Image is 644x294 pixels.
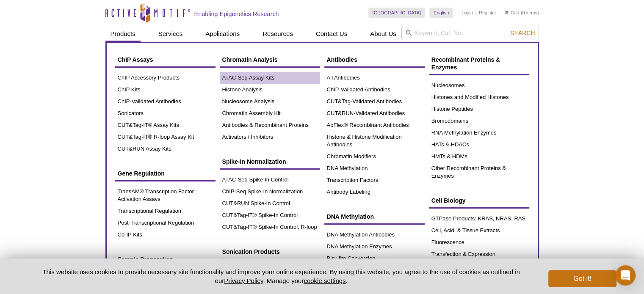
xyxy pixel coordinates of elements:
button: Got it! [548,270,616,287]
span: Search [510,30,535,36]
a: Register [479,10,496,16]
button: Search [508,29,537,37]
span: Chromatin Analysis [222,56,278,63]
a: Histone Analysis [220,84,320,96]
a: Recombinant Proteins & Enzymes [429,52,529,75]
a: [GEOGRAPHIC_DATA] [368,8,426,18]
a: GTPase Products: KRAS, NRAS, RAS [429,213,529,225]
a: Cell, Acid, & Tissue Extracts [429,225,529,236]
a: ChIP-Validated Antibodies [115,96,216,107]
li: (0 items) [505,8,539,18]
a: CUT&RUN Spike-In Control [220,198,320,209]
a: Nucleosomes [429,80,529,91]
a: Chromatin Modifiers [324,151,425,162]
a: CUT&Tag-IT® Assay Kits [115,119,216,131]
input: Keyword, Cat. No. [401,26,539,40]
a: ATAC-Seq Spike-In Control [220,174,320,186]
a: Post-Transcriptional Regulation [115,217,216,229]
a: ChIP Kits [115,84,216,96]
span: Sonication Products [222,248,280,255]
a: DNA Methylation [324,162,425,174]
a: CUT&RUN-Validated Antibodies [324,107,425,119]
a: Products [105,26,141,42]
a: Histone Peptides [429,103,529,115]
a: Activators / Inhibitors [220,131,320,143]
a: Bromodomains [429,115,529,127]
a: ChIP-Validated Antibodies [324,84,425,96]
a: Bisulfite Conversion [324,253,425,264]
a: CUT&Tag-IT® Spike-In Control, R-loop [220,221,320,233]
li: | [475,8,477,18]
a: Antibodies [324,52,425,68]
a: Transcriptional Regulation [115,205,216,217]
a: Contact Us [311,26,352,42]
a: HMTs & HDMs [429,151,529,162]
a: Co-IP Kits [115,229,216,241]
span: Cell Biology [431,197,466,204]
a: HATs & HDACs [429,139,529,151]
a: Fluorescence [429,236,529,248]
a: Chromatin Assembly Kit [220,107,320,119]
a: DNA Methylation Antibodies [324,229,425,241]
h2: Enabling Epigenetics Research [194,10,279,18]
a: Other Recombinant Proteins & Enzymes [429,162,529,182]
a: CUT&RUN Assay Kits [115,143,216,155]
a: All Antibodies [324,72,425,84]
a: TransAM® Transcription Factor Activation Assays [115,186,216,205]
a: ChIP Accessory Products [115,72,216,84]
a: Services [153,26,188,42]
a: Transcription Factors [324,174,425,186]
span: Sample Preparation [118,256,174,263]
a: English [429,8,453,18]
a: Cell Biology [429,192,529,209]
a: ATAC-Seq Assay Kits [220,72,320,84]
a: Sonication Products [220,244,320,260]
button: cookie settings [304,277,345,284]
span: DNA Methylation [327,213,374,220]
span: ChIP Assays [118,56,153,63]
a: ChIP-Seq Spike-In Normalization [220,186,320,198]
a: DNA Methylation [324,209,425,225]
p: This website uses cookies to provide necessary site functionality and improve your online experie... [28,267,535,285]
a: CUT&Tag-IT® R-loop Assay Kit [115,131,216,143]
span: Recombinant Proteins & Enzymes [431,56,500,71]
div: Open Intercom Messenger [615,265,636,286]
a: AbFlex® Recombinant Antibodies [324,119,425,131]
a: Histone & Histone Modification Antibodies [324,131,425,151]
a: Applications [200,26,245,42]
a: Chromatin Analysis [220,52,320,68]
a: Antibodies & Recombinant Proteins [220,119,320,131]
a: Nucleosome Analysis [220,96,320,107]
a: Cart [505,10,520,16]
span: Gene Regulation [118,170,165,177]
a: Sonicators [115,107,216,119]
a: Spike-In Normalization [220,154,320,170]
a: Login [462,10,473,16]
a: RNA Methylation Enzymes [429,127,529,139]
a: Privacy Policy [224,277,263,284]
a: Resources [257,26,298,42]
a: ChIP Assays [115,52,216,68]
a: Histones and Modified Histones [429,91,529,103]
img: Your Cart [505,10,509,14]
a: Gene Regulation [115,165,216,181]
span: Antibodies [327,56,357,63]
span: Spike-In Normalization [222,158,286,165]
a: About Us [365,26,401,42]
a: DNA Methylation Enzymes [324,241,425,253]
a: Antibody Labeling [324,186,425,198]
a: Transfection & Expression [429,248,529,260]
a: Sample Preparation [115,251,216,267]
a: CUT&Tag-Validated Antibodies [324,96,425,107]
a: CUT&Tag-IT® Spike-In Control [220,209,320,221]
